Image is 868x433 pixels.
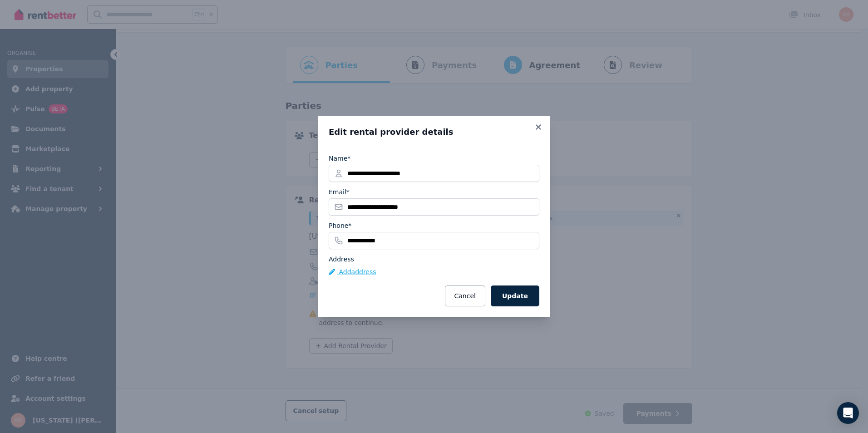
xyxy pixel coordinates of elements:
button: Update [491,285,539,306]
label: Name* [329,154,350,163]
button: Addaddress [329,267,376,276]
label: Phone* [329,221,351,230]
h3: Edit rental provider details [329,127,539,138]
button: Cancel [445,285,485,306]
label: Email* [329,187,350,197]
div: Open Intercom Messenger [837,402,859,424]
label: Address [329,255,354,264]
